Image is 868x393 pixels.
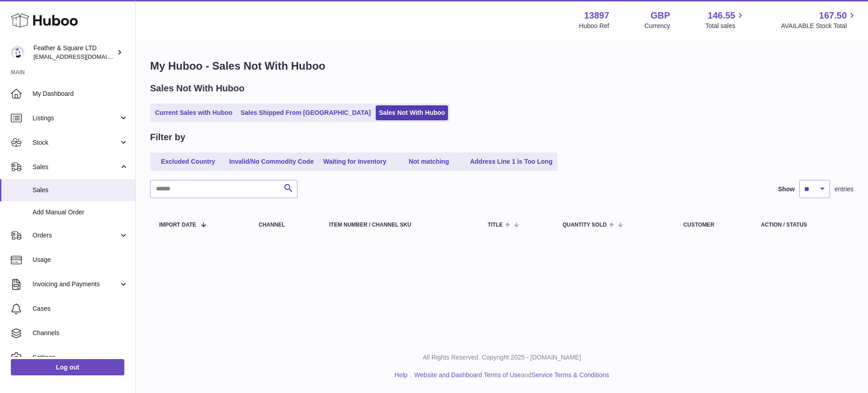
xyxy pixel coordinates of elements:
span: Import date [159,222,196,228]
h1: My Huboo - Sales Not With Huboo [150,59,854,73]
a: Not matching [393,154,465,169]
div: Currency [645,22,670,30]
span: Total sales [705,22,745,30]
span: [EMAIL_ADDRESS][DOMAIN_NAME] [33,53,133,60]
span: Channels [33,329,128,337]
div: Feather & Square LTD [33,44,115,61]
a: Address Line 1 is Too Long [467,154,556,169]
a: Sales Shipped From [GEOGRAPHIC_DATA] [237,105,374,120]
span: 167.50 [819,9,847,22]
a: Log out [11,359,124,375]
div: Huboo Ref [579,22,609,30]
span: AVAILABLE Stock Total [781,22,857,30]
strong: GBP [651,9,670,22]
a: Website and Dashboard Terms of Use [414,371,521,379]
a: Excluded Country [152,154,224,169]
strong: 13897 [584,9,609,22]
span: Title [488,222,503,228]
span: Sales [33,163,119,171]
div: Action / Status [761,222,844,228]
span: My Dashboard [33,90,128,98]
h2: Filter by [150,131,185,143]
span: Quantity Sold [562,222,607,228]
span: entries [835,185,854,194]
div: Customer [684,222,743,228]
span: Listings [33,114,119,123]
label: Show [778,185,795,194]
div: Item Number / Channel SKU [329,222,470,228]
span: Invoicing and Payments [33,280,119,289]
h2: Sales Not With Huboo [150,82,245,95]
span: Cases [33,304,128,313]
span: Settings [33,353,128,362]
a: Help [395,371,408,379]
div: Channel [259,222,311,228]
p: All Rights Reserved. Copyright 2025 - [DOMAIN_NAME] [143,353,861,362]
span: Usage [33,256,128,264]
a: Current Sales with Huboo [152,105,236,120]
img: feathernsquare@gmail.com [11,46,24,59]
a: Sales Not With Huboo [376,105,448,120]
span: Orders [33,231,119,240]
a: Waiting for Inventory [319,154,391,169]
span: Stock [33,138,119,147]
a: Service Terms & Conditions [532,371,609,379]
li: and [411,371,609,379]
a: 146.55 Total sales [705,9,745,30]
span: 146.55 [708,9,735,22]
a: Invalid/No Commodity Code [226,154,317,169]
a: 167.50 AVAILABLE Stock Total [781,9,857,30]
span: Sales [33,186,128,194]
span: Add Manual Order [33,208,128,217]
